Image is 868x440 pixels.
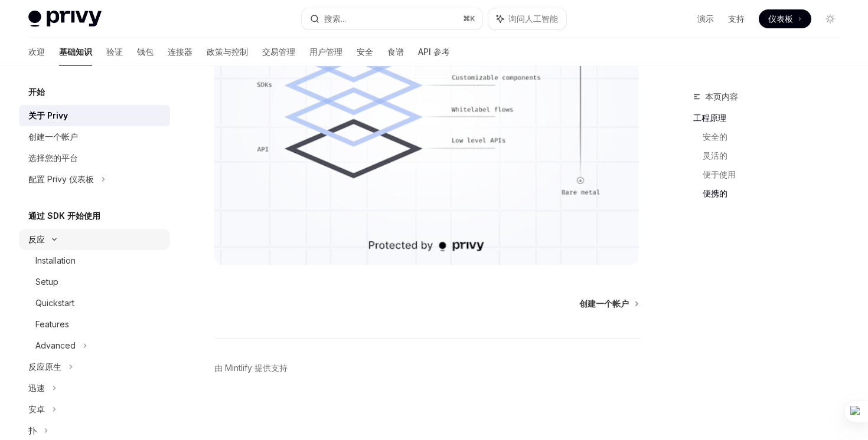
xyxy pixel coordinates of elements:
[693,109,849,127] a: 工程原理
[470,14,475,23] font: K
[463,14,470,23] font: ⌘
[28,11,102,27] img: 灯光标志
[28,38,45,66] a: 欢迎
[357,47,373,57] font: 安全
[324,14,346,24] font: 搜索...
[19,293,170,314] a: Quickstart
[703,150,727,160] font: 灵活的
[387,47,404,57] font: 食谱
[703,132,727,142] font: 安全的
[357,38,373,66] a: 安全
[59,38,92,66] a: 基础知识
[28,404,45,414] font: 安卓
[262,47,295,57] font: 交易管理
[214,362,288,374] a: 由 Mintlify 提供支持
[728,14,745,24] font: 支持
[705,91,738,101] font: 本页内容
[28,47,45,57] font: 欢迎
[28,110,68,120] font: 关于 Privy
[262,38,295,66] a: 交易管理
[579,298,629,308] font: 创建一个帐户
[59,47,92,57] font: 基础知识
[28,153,78,163] font: 选择您的平台
[693,113,726,123] font: 工程原理
[508,14,558,24] font: 询问人工智能
[35,254,76,268] div: Installation
[28,383,45,393] font: 迅速
[302,8,482,29] button: 搜索...⌘K
[35,296,74,310] div: Quickstart
[28,211,100,221] font: 通过 SDK 开始使用
[214,363,288,373] font: 由 Mintlify 提供支持
[309,38,342,66] a: 用户管理
[28,362,61,372] font: 反应原生
[697,13,714,25] a: 演示
[168,38,192,66] a: 连接器
[28,132,78,142] font: 创建一个帐户
[387,38,404,66] a: 食谱
[19,250,170,271] a: Installation
[579,298,638,310] a: 创建一个帐户
[207,47,248,57] font: 政策与控制
[207,38,248,66] a: 政策与控制
[168,47,192,57] font: 连接器
[697,14,714,24] font: 演示
[28,174,94,184] font: 配置 Privy 仪表板
[28,234,45,244] font: 反应
[137,47,154,57] font: 钱包
[28,425,37,435] font: 扑
[19,147,170,169] a: 选择您的平台
[35,317,69,331] div: Features
[19,126,170,147] a: 创建一个帐户
[703,169,736,179] font: 便于使用
[703,184,849,203] a: 便携的
[728,13,745,25] a: 支持
[703,146,849,165] a: 灵活的
[488,8,566,29] button: 询问人工智能
[703,165,849,184] a: 便于使用
[106,38,123,66] a: 验证
[35,275,58,289] div: Setup
[759,9,811,28] a: 仪表板
[35,339,76,353] div: Advanced
[821,9,840,28] button: 切换暗模式
[137,38,154,66] a: 钱包
[28,87,45,97] font: 开始
[703,188,727,198] font: 便携的
[19,105,170,126] a: 关于 Privy
[309,47,342,57] font: 用户管理
[768,14,793,24] font: 仪表板
[19,314,170,335] a: Features
[703,127,849,146] a: 安全的
[418,47,450,57] font: API 参考
[106,47,123,57] font: 验证
[418,38,450,66] a: API 参考
[19,271,170,293] a: Setup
